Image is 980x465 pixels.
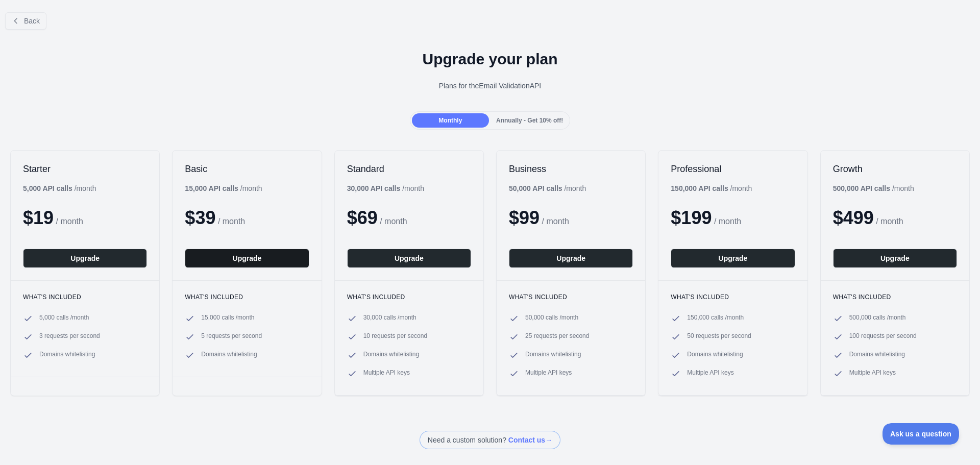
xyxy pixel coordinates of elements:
div: / month [671,183,752,193]
div: / month [509,183,586,193]
h2: Standard [347,163,471,175]
div: / month [347,183,424,193]
b: 30,000 API calls [347,184,401,192]
b: 150,000 API calls [671,184,728,192]
span: $ 199 [671,207,712,228]
h2: Professional [671,163,795,175]
h2: Business [509,163,633,175]
span: $ 99 [509,207,540,228]
iframe: Toggle Customer Support [883,423,960,445]
b: 50,000 API calls [509,184,562,192]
